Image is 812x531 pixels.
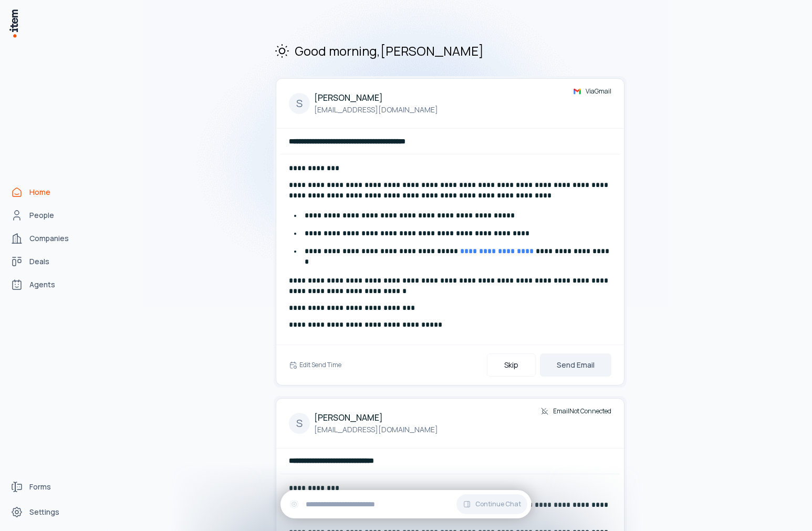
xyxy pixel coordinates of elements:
[6,274,86,295] a: Agents
[29,233,69,244] span: Companies
[314,411,438,424] h4: [PERSON_NAME]
[289,413,310,434] div: S
[6,205,86,226] a: People
[475,500,521,508] span: Continue Chat
[29,256,49,267] span: Deals
[487,353,536,377] button: Skip
[314,424,438,435] p: [EMAIL_ADDRESS][DOMAIN_NAME]
[553,407,611,415] span: Email Not Connected
[6,502,86,523] a: Settings
[6,182,86,203] a: Home
[29,187,50,197] span: Home
[280,490,532,518] div: Continue Chat
[29,210,54,221] span: People
[29,279,55,290] span: Agents
[6,476,86,497] a: Forms
[274,42,627,59] h2: Good morning , [PERSON_NAME]
[289,93,310,114] div: S
[314,104,438,116] p: [EMAIL_ADDRESS][DOMAIN_NAME]
[29,507,59,517] span: Settings
[586,87,611,96] span: Via Gmail
[6,228,86,249] a: Companies
[456,494,527,514] button: Continue Chat
[8,8,19,38] img: Item Brain Logo
[573,87,581,96] img: gmail
[540,353,611,377] button: Send Email
[29,482,51,492] span: Forms
[6,251,86,272] a: Deals
[314,91,438,104] h4: [PERSON_NAME]
[299,360,341,369] h6: Edit Send Time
